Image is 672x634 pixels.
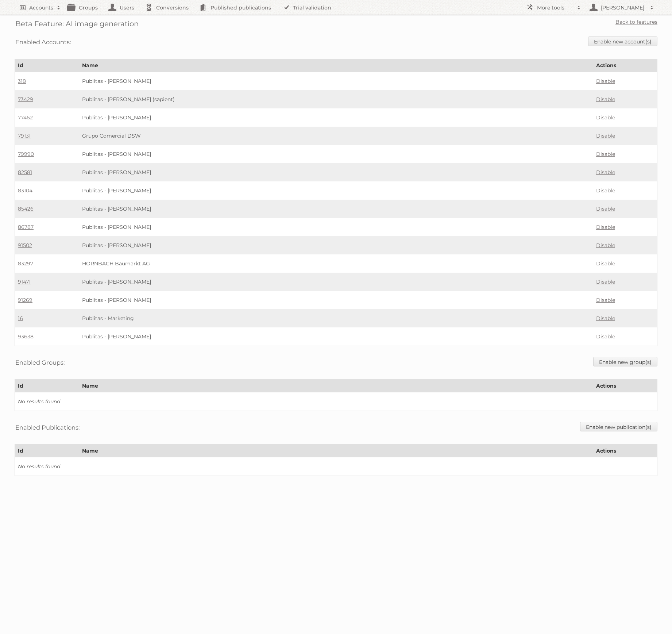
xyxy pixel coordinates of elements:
td: Grupo Comercial DSW [79,127,593,145]
td: Publitas - [PERSON_NAME] [79,200,593,218]
th: Actions [593,445,657,457]
th: Name [79,445,593,457]
a: Disable [596,260,615,267]
a: 77462 [18,114,33,121]
a: 86787 [18,224,34,230]
a: 91502 [18,242,32,249]
a: Disable [596,242,615,249]
a: Disable [596,333,615,340]
a: 83297 [18,260,33,267]
a: Disable [596,297,615,303]
a: Back to features [615,19,657,25]
h3: Enabled Publications: [15,422,80,433]
td: Publitas - [PERSON_NAME] [79,72,593,91]
td: Publitas - [PERSON_NAME] [79,273,593,291]
td: Publitas - [PERSON_NAME] [79,163,593,181]
a: Disable [596,114,615,121]
a: 85426 [18,205,34,212]
i: No results found [18,463,60,470]
a: Disable [596,187,615,194]
a: 93638 [18,333,34,340]
a: Enable new group(s) [593,357,657,366]
td: Publitas - [PERSON_NAME] [79,181,593,200]
a: Enable new publication(s) [580,422,657,431]
h2: [PERSON_NAME] [599,4,646,11]
td: Publitas - [PERSON_NAME] [79,145,593,163]
a: 16 [18,315,23,322]
td: Publitas - [PERSON_NAME] [79,236,593,254]
a: Enable new account(s) [588,36,657,46]
a: 73429 [18,96,33,103]
a: 83104 [18,187,32,194]
td: Publitas - [PERSON_NAME] [79,327,593,346]
h2: More tools [537,4,573,11]
h3: Enabled Accounts: [15,36,71,47]
td: Publitas - [PERSON_NAME] [79,218,593,236]
i: No results found [18,398,60,405]
a: Disable [596,151,615,157]
th: Name [79,59,593,72]
th: Actions [593,59,657,72]
th: Id [15,445,79,457]
a: 318 [18,78,26,84]
th: Name [79,380,593,392]
td: Publitas - [PERSON_NAME] [79,291,593,309]
a: Disable [596,78,615,84]
a: Disable [596,169,615,176]
h3: Enabled Groups: [15,357,65,368]
th: Actions [593,380,657,392]
a: Disable [596,278,615,285]
td: Publitas - Marketing [79,309,593,327]
a: Disable [596,224,615,230]
a: 79990 [18,151,34,157]
h2: Beta Feature: AI image generation [15,18,139,29]
h2: Accounts [29,4,53,11]
a: 91269 [18,297,32,303]
td: Publitas - [PERSON_NAME] (sapient) [79,90,593,108]
a: Disable [596,132,615,139]
a: Disable [596,315,615,322]
a: Disable [596,96,615,103]
a: 82581 [18,169,32,176]
a: 91471 [18,278,31,285]
th: Id [15,59,79,72]
td: HORNBACH Baumarkt AG [79,254,593,273]
a: Disable [596,205,615,212]
th: Id [15,380,79,392]
a: 79131 [18,132,31,139]
td: Publitas - [PERSON_NAME] [79,108,593,127]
